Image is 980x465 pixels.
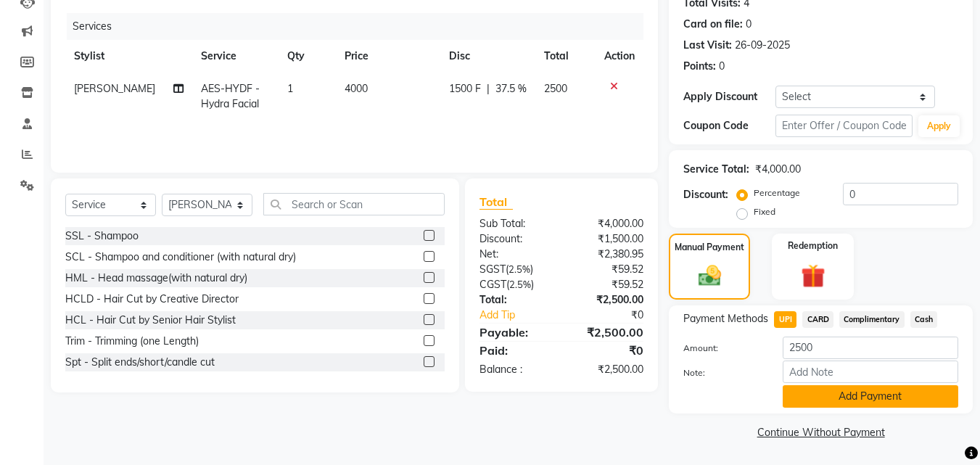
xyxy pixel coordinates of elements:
[691,263,728,289] img: _cash.svg
[672,425,970,440] a: Continue Without Payment
[683,17,743,32] div: Card on file:
[675,241,744,254] label: Manual Payment
[839,311,905,328] span: Complimentary
[672,366,771,379] label: Note:
[65,271,247,286] div: HML - Head massage(with natural dry)
[65,355,215,370] div: Spt - Split ends/short/candle cut
[469,231,561,247] div: Discount:
[336,40,440,73] th: Price
[65,40,192,73] th: Stylist
[561,277,654,292] div: ₹59.52
[735,38,790,53] div: 26-09-2025
[509,279,531,290] span: 2.5%
[683,162,749,177] div: Service Total:
[794,261,833,291] img: _gift.svg
[469,277,561,292] div: ( )
[755,162,801,177] div: ₹4,000.00
[469,362,561,377] div: Balance :
[469,308,577,323] a: Add Tip
[683,118,775,133] div: Coupon Code
[746,17,752,32] div: 0
[561,231,654,247] div: ₹1,500.00
[65,313,236,328] div: HCL - Hair Cut by Senior Hair Stylist
[561,362,654,377] div: ₹2,500.00
[544,82,567,95] span: 2500
[783,385,958,408] button: Add Payment
[345,82,368,95] span: 4000
[479,263,506,276] span: SGST
[683,311,768,326] span: Payment Methods
[469,342,561,359] div: Paid:
[719,59,725,74] div: 0
[754,205,775,218] label: Fixed
[65,292,239,307] div: HCLD - Hair Cut by Creative Director
[535,40,596,73] th: Total
[683,89,775,104] div: Apply Discount
[754,186,800,199] label: Percentage
[263,193,445,215] input: Search or Scan
[775,115,913,137] input: Enter Offer / Coupon Code
[672,342,771,355] label: Amount:
[508,263,530,275] span: 2.5%
[561,247,654,262] div: ₹2,380.95
[683,187,728,202] div: Discount:
[192,40,279,73] th: Service
[74,82,155,95] span: [PERSON_NAME]
[561,292,654,308] div: ₹2,500.00
[469,324,561,341] div: Payable:
[561,324,654,341] div: ₹2,500.00
[65,229,139,244] div: SSL - Shampoo
[802,311,833,328] span: CARD
[788,239,838,252] label: Redemption
[479,278,506,291] span: CGST
[65,250,296,265] div: SCL - Shampoo and conditioner (with natural dry)
[487,81,490,96] span: |
[65,334,199,349] div: Trim - Trimming (one Length)
[287,82,293,95] span: 1
[561,216,654,231] div: ₹4,000.00
[683,59,716,74] div: Points:
[577,308,655,323] div: ₹0
[783,337,958,359] input: Amount
[469,247,561,262] div: Net:
[449,81,481,96] span: 1500 F
[495,81,527,96] span: 37.5 %
[783,361,958,383] input: Add Note
[469,262,561,277] div: ( )
[683,38,732,53] div: Last Visit:
[67,13,654,40] div: Services
[201,82,260,110] span: AES-HYDF - Hydra Facial
[910,311,938,328] span: Cash
[774,311,796,328] span: UPI
[561,262,654,277] div: ₹59.52
[469,292,561,308] div: Total:
[279,40,336,73] th: Qty
[469,216,561,231] div: Sub Total:
[918,115,960,137] button: Apply
[479,194,513,210] span: Total
[561,342,654,359] div: ₹0
[596,40,643,73] th: Action
[440,40,535,73] th: Disc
